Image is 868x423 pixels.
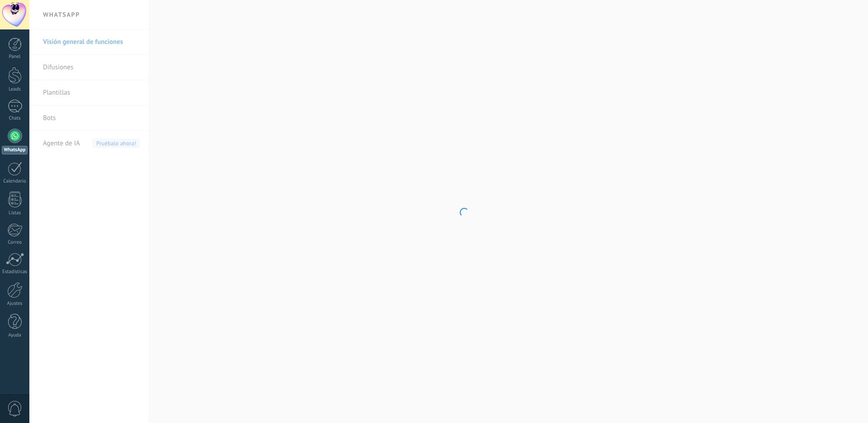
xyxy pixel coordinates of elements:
[2,210,28,216] div: Listas
[2,146,28,154] div: WhatsApp
[2,240,28,245] div: Correo
[2,269,28,275] div: Estadísticas
[2,87,28,92] div: Leads
[2,178,28,184] div: Calendario
[2,54,28,60] div: Panel
[2,332,28,338] div: Ayuda
[2,115,28,121] div: Chats
[2,301,28,307] div: Ajustes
